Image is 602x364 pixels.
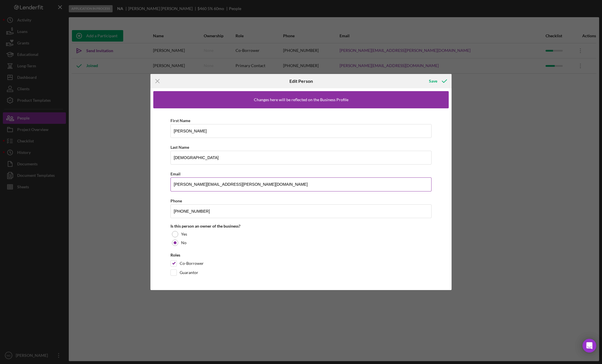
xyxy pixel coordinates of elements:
label: Guarantor [180,270,198,275]
label: Co-Borrower [180,261,204,266]
button: Save [423,75,452,87]
div: Save [429,75,437,87]
label: No [181,240,187,245]
div: Open Intercom Messenger [583,339,596,353]
div: Is this person an owner of the business? [170,224,432,228]
div: Roles [170,253,432,257]
h6: Edit Person [289,79,313,84]
label: Phone [170,198,182,203]
label: Yes [181,232,187,236]
div: Changes here will be reflected on the Business Profile [254,97,348,102]
label: Last Name [170,145,189,150]
label: First Name [170,118,190,123]
label: Email [170,171,181,176]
